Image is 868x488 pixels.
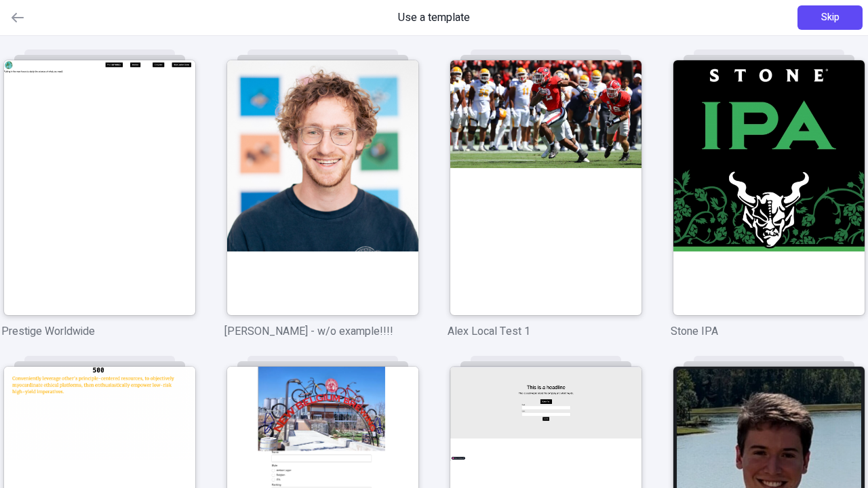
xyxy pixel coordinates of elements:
span: Use a template [398,9,470,26]
button: Skip [797,5,863,30]
p: Alex Local Test 1 [448,323,644,340]
p: Stone IPA [671,323,867,340]
p: Prestige Worldwide [1,323,197,340]
p: [PERSON_NAME] - w/o example!!!! [224,323,420,340]
span: Skip [821,10,840,25]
